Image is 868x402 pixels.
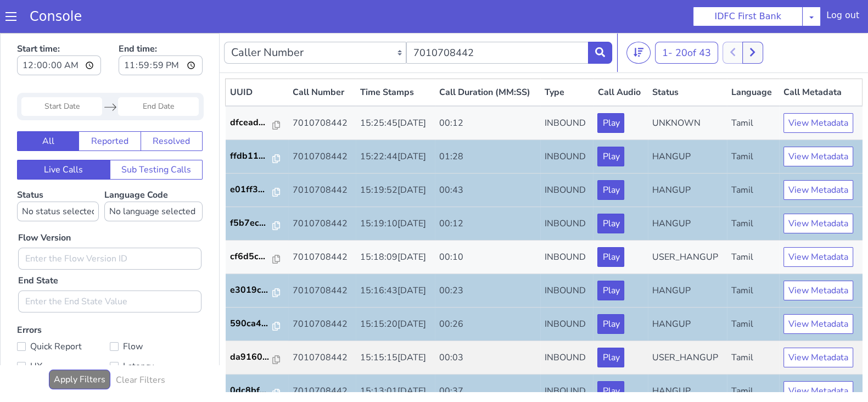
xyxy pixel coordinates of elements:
[540,342,593,375] td: INBOUND
[17,326,110,341] label: UX
[727,107,779,141] td: Tamil
[435,107,541,141] td: 01:28
[288,141,356,174] td: 7010708442
[230,150,273,163] p: e01ff3...
[17,169,99,188] select: Status
[540,275,593,308] td: INBOUND
[648,107,727,141] td: HANGUP
[783,248,853,267] button: View Metadata
[230,284,284,297] a: 590ca4...
[17,306,110,321] label: Quick Report
[17,98,79,118] button: All
[648,208,727,241] td: USER_HANGUP
[783,214,853,234] button: View Metadata
[648,275,727,308] td: HANGUP
[16,9,95,24] a: Console
[288,241,356,275] td: 7010708442
[356,208,435,241] td: 15:18:09[DATE]
[110,326,203,341] label: Latency
[648,141,727,174] td: HANGUP
[18,258,201,280] input: Enter the End State Value
[540,107,593,141] td: INBOUND
[648,174,727,208] td: HANGUP
[116,342,165,353] h6: Clear Filters
[727,141,779,174] td: Tamil
[110,306,203,321] label: Flow
[727,342,779,375] td: Tamil
[675,13,711,26] span: 20 of 43
[226,46,288,74] th: UUID
[18,215,201,237] input: Enter the Flow Version ID
[288,275,356,308] td: 7010708442
[18,198,71,211] label: Flow Version
[230,351,273,364] p: 0dc8bf...
[230,83,284,96] a: dfcead...
[435,241,541,275] td: 00:23
[540,73,593,107] td: INBOUND
[49,337,110,356] button: Apply Filters
[597,248,624,267] button: Play
[230,317,284,331] a: da9160...
[727,73,779,107] td: Tamil
[356,141,435,174] td: 15:19:52[DATE]
[593,46,647,74] th: Call Audio
[230,183,284,197] a: f5b7ec...
[435,308,541,342] td: 00:03
[648,342,727,375] td: HANGUP
[356,342,435,375] td: 15:13:01[DATE]
[540,141,593,174] td: INBOUND
[727,174,779,208] td: Tamil
[783,315,853,334] button: View Metadata
[230,250,273,264] p: e3019c...
[21,64,102,83] input: Start Date
[727,308,779,342] td: Tamil
[597,214,624,234] button: Play
[655,9,718,31] button: 1- 20of 43
[435,46,541,74] th: Call Duration (MM:SS)
[230,217,284,230] a: cf6d5c...
[727,46,779,74] th: Language
[693,7,803,26] button: IDFC First Bank
[783,114,853,133] button: View Metadata
[79,98,141,118] button: Reported
[230,83,273,96] p: dfcead...
[230,317,273,331] p: da9160...
[597,315,624,334] button: Play
[288,174,356,208] td: 7010708442
[230,183,273,197] p: f5b7ec...
[230,217,273,230] p: cf6d5c...
[104,169,203,188] select: Language Code
[356,46,435,74] th: Time Stamps
[230,116,284,130] a: ffdb11...
[597,348,624,368] button: Play
[110,127,203,147] button: Sub Testing Calls
[435,342,541,375] td: 00:37
[17,156,99,188] label: Status
[230,250,284,264] a: e3019c...
[597,281,624,301] button: Play
[118,64,199,83] input: End Date
[597,181,624,200] button: Play
[356,107,435,141] td: 15:22:44[DATE]
[783,147,853,167] button: View Metadata
[230,116,273,130] p: ffdb11...
[435,174,541,208] td: 00:12
[288,46,356,74] th: Call Number
[540,46,593,74] th: Type
[119,23,203,42] input: End time:
[648,46,727,74] th: Status
[288,107,356,141] td: 7010708442
[17,6,101,46] label: Start time:
[356,73,435,107] td: 15:25:45[DATE]
[597,114,624,133] button: Play
[435,73,541,107] td: 00:12
[288,73,356,107] td: 7010708442
[17,23,101,42] input: Start time:
[18,241,58,254] label: End State
[141,98,203,118] button: Resolved
[727,275,779,308] td: Tamil
[288,308,356,342] td: 7010708442
[406,9,589,31] input: Enter the Caller Number
[783,348,853,368] button: View Metadata
[435,208,541,241] td: 00:10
